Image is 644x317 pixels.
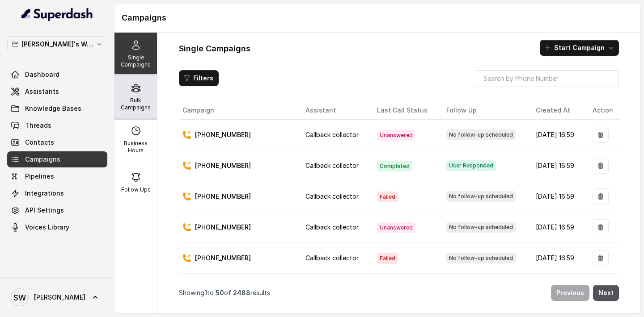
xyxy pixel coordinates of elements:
span: [PERSON_NAME] [34,293,85,302]
p: Showing to of results [179,288,270,297]
span: 1 [204,289,207,296]
span: 2488 [233,289,250,296]
nav: Pagination [179,279,619,306]
p: Follow Ups [121,186,151,193]
text: SW [13,293,26,302]
span: Callback collector [305,192,359,200]
span: Pipelines [25,172,54,181]
a: Pipelines [7,168,107,184]
span: No follow-up scheduled [446,222,516,233]
h1: Campaigns [122,11,633,25]
th: Created At [529,101,585,120]
a: API Settings [7,202,107,218]
h1: Single Campaigns [179,42,250,56]
span: No follow-up scheduled [446,129,516,140]
p: [PHONE_NUMBER] [195,192,251,201]
input: Search by Phone Number [476,70,619,87]
span: No follow-up scheduled [446,253,516,263]
span: Unanswered [377,222,415,233]
p: [PHONE_NUMBER] [195,161,251,170]
p: Business Hours [118,140,153,154]
span: Callback collector [305,162,359,169]
button: Previous [551,285,589,301]
a: Knowledge Bases [7,100,107,117]
th: Last Call Status [370,101,439,120]
th: Campaign [179,101,298,120]
a: Assistants [7,83,107,100]
span: Integrations [25,189,64,198]
span: User Responded [446,160,496,171]
th: Follow Up [439,101,529,120]
td: [DATE] 16:59 [529,212,585,243]
td: [DATE] 16:59 [529,120,585,150]
span: Dashboard [25,70,59,79]
span: Assistants [25,87,59,96]
td: [DATE] 16:59 [529,274,585,304]
span: 50 [216,289,224,296]
p: [PHONE_NUMBER] [195,254,251,263]
td: [DATE] 16:59 [529,181,585,212]
span: Knowledge Bases [25,104,81,113]
th: Assistant [298,101,370,120]
span: Campaigns [25,155,60,164]
a: Dashboard [7,67,107,83]
span: Failed [377,192,398,202]
span: Failed [377,253,398,264]
th: Action [585,101,619,120]
span: Callback collector [305,254,359,262]
span: API Settings [25,206,64,215]
button: Next [593,285,619,301]
button: Filters [179,70,219,86]
p: [PHONE_NUMBER] [195,130,251,139]
td: [DATE] 16:59 [529,243,585,274]
span: Completed [377,161,412,171]
p: [PERSON_NAME]'s Workspace [21,39,93,50]
span: Voices Library [25,223,69,232]
span: Threads [25,121,51,130]
a: Integrations [7,185,107,201]
span: Unanswered [377,130,415,141]
img: light.svg [21,7,93,21]
a: Voices Library [7,219,107,235]
p: [PHONE_NUMBER] [195,223,251,232]
p: Single Campaigns [118,54,153,68]
button: [PERSON_NAME]'s Workspace [7,36,107,52]
p: Bulk Campaigns [118,97,153,111]
td: [DATE] 16:59 [529,150,585,181]
span: Callback collector [305,131,359,138]
span: Callback collector [305,223,359,231]
a: [PERSON_NAME] [7,285,107,310]
a: Threads [7,117,107,133]
a: Contacts [7,134,107,150]
button: Start Campaign [540,40,619,56]
span: No follow-up scheduled [446,191,516,202]
a: Campaigns [7,151,107,167]
span: Contacts [25,138,54,147]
